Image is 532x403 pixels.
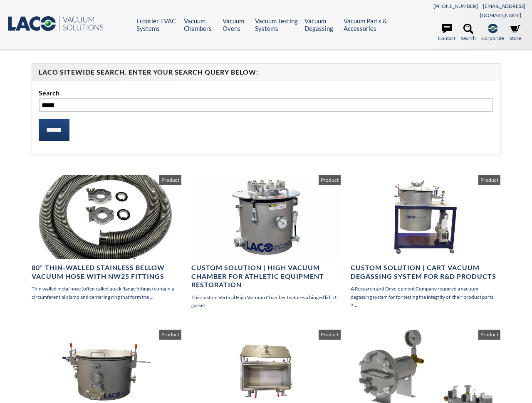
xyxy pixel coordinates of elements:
[319,330,341,340] span: Product
[159,330,181,340] span: Product
[433,3,478,9] a: [PHONE_NUMBER]
[351,263,500,281] h4: Custom Solution | Cart Vacuum Degassing System for R&D Products
[438,24,455,42] a: Contact
[32,263,181,281] h4: 80" Thin-walled Stainless Bellow Vacuum Hose with NW25 Fittings
[351,175,500,309] a: Custom Solution | Cart Vacuum Degassing System for R&D Products A Research and Development Compan...
[191,293,341,309] p: This custom Vertical High Vacuum Chamber features a hinged lid, U-gasket...
[39,88,493,98] label: Search
[191,175,341,310] a: Custom Solution | High Vacuum Chamber for Athletic Equipment Restoration This custom Vertical Hig...
[255,17,298,32] a: Vacuum Testing Systems
[223,17,249,32] a: Vacuum Ovens
[159,175,181,185] span: Product
[32,285,181,300] p: Thin walled metal hose (often called quick flange fittings) contain a circumferential clamp and c...
[344,17,393,32] a: Vacuum Parts & Accessories
[136,17,178,32] a: Frontier TVAC Systems
[478,175,500,185] span: Product
[478,330,500,340] span: Product
[351,285,500,309] p: A Research and Development Company required a vacuum degassing system for for testing the integri...
[319,175,341,185] span: Product
[510,24,521,42] a: Store
[32,175,181,301] a: 80" Thin-walled Stainless Bellow Vacuum Hose with NW25 Fittings Thin walled metal hose (often cal...
[461,24,476,42] a: Search
[481,34,504,42] span: Corporate
[480,3,525,18] a: [EMAIL_ADDRESS][DOMAIN_NAME]
[39,68,493,77] h4: LACO Sitewide Search. Enter your Search Query Below:
[191,263,341,289] h4: Custom Solution | High Vacuum Chamber for Athletic Equipment Restoration
[184,17,216,32] a: Vacuum Chambers
[304,17,338,32] a: Vacuum Degassing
